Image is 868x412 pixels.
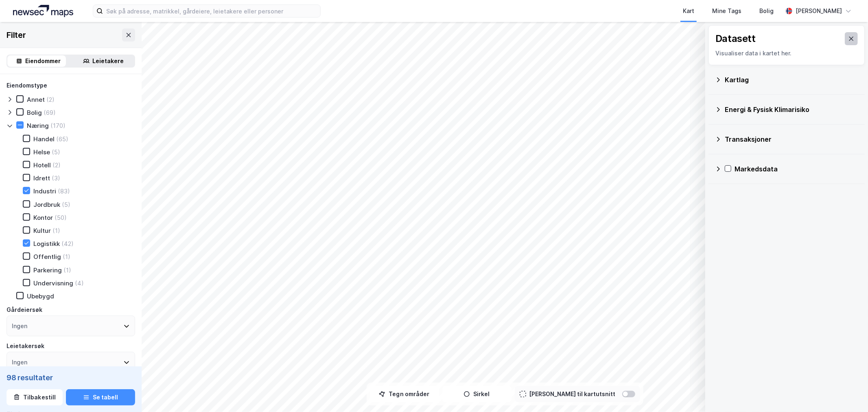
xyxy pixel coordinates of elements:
[33,279,73,287] div: Undervisning
[759,6,774,16] div: Bolig
[725,75,858,85] div: Kartlag
[27,109,42,116] div: Bolig
[58,187,70,195] div: (83)
[75,279,84,287] div: (4)
[827,373,868,412] iframe: Chat Widget
[12,357,27,367] div: Ingen
[63,266,71,274] div: (1)
[33,174,50,182] div: Idrett
[46,96,55,103] div: (2)
[683,6,694,16] div: Kart
[27,96,45,103] div: Annet
[7,389,63,405] button: Tilbakestill
[735,164,858,174] div: Markedsdata
[66,389,135,405] button: Se tabell
[725,134,858,144] div: Transaksjoner
[33,148,50,156] div: Helse
[7,305,42,315] div: Gårdeiersøk
[27,122,49,129] div: Næring
[52,148,60,156] div: (5)
[33,266,62,274] div: Parkering
[33,214,53,221] div: Kontor
[33,161,51,169] div: Hotell
[52,227,60,234] div: (1)
[52,161,61,169] div: (2)
[27,292,54,300] div: Ubebygd
[796,6,842,16] div: [PERSON_NAME]
[7,373,135,383] div: 98 resultater
[33,227,51,234] div: Kultur
[370,386,439,402] button: Tegn områder
[529,389,616,399] div: [PERSON_NAME] til kartutsnitt
[55,214,67,221] div: (50)
[103,5,320,17] input: Søk på adresse, matrikkel, gårdeiere, leietakere eller personer
[13,5,73,17] img: logo.a4113a55bc3d86da70a041830d287a7e.svg
[712,6,741,16] div: Mine Tags
[33,240,60,248] div: Logistikk
[61,240,74,248] div: (42)
[62,201,70,208] div: (5)
[715,32,756,45] div: Datasett
[442,386,512,402] button: Sirkel
[33,253,61,261] div: Offentlig
[52,174,60,182] div: (3)
[63,253,70,261] div: (1)
[7,341,44,351] div: Leietakersøk
[715,48,858,58] div: Visualiser data i kartet her.
[26,56,61,66] div: Eiendommer
[7,81,47,90] div: Eiendomstype
[725,105,858,114] div: Energi & Fysisk Klimarisiko
[93,56,124,66] div: Leietakere
[33,135,55,143] div: Handel
[33,187,56,195] div: Industri
[12,321,27,331] div: Ingen
[50,122,66,129] div: (170)
[7,28,26,42] div: Filter
[33,201,60,208] div: Jordbruk
[56,135,68,143] div: (65)
[44,109,56,116] div: (69)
